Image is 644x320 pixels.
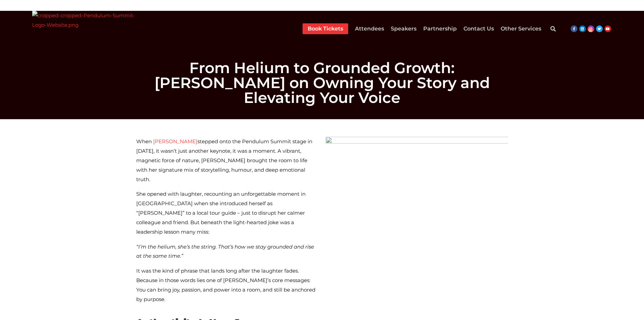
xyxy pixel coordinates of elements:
[152,138,197,145] a: [PERSON_NAME]
[546,22,560,36] div: Search
[136,138,312,182] span: stepped onto the Pendulum Summit stage in [DATE], it wasn’t just another keynote, it was a moment...
[133,60,511,105] h1: From Helium to Grounded Growth: [PERSON_NAME] on Owning Your Story and Elevating Your Voice
[136,191,306,235] span: She opened with laughter, recounting an unforgettable moment in [GEOGRAPHIC_DATA] when she introd...
[391,23,416,34] a: Speakers
[355,23,384,34] a: Attendees
[32,11,137,46] img: cropped-cropped-Pendulum-Summit-Logo-Website.png
[463,23,494,34] a: Contact Us
[423,23,457,34] a: Partnership
[136,268,315,302] span: It was the kind of phrase that lands long after the laughter fades. Because in those words lies o...
[136,243,314,259] span: “I’m the helium, she’s the string. That’s how we stay grounded and rise at the same time.”
[501,23,541,34] a: Other Services
[308,23,343,34] a: Book Tickets
[303,23,541,34] nav: Menu
[136,138,152,145] span: When
[153,138,197,145] span: [PERSON_NAME]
